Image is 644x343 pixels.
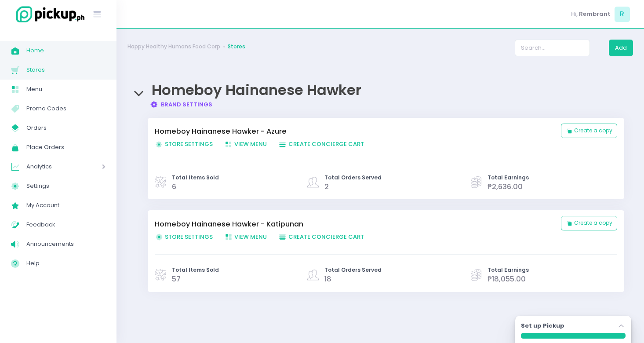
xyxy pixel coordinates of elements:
[127,109,633,320] div: Homeboy Hainanese Hawker Brand Settings
[26,238,106,250] span: Announcements
[278,140,375,149] a: Create Concierge Cart
[521,321,564,330] label: Set up Pickup
[561,216,617,230] button: Create a copy
[228,43,245,51] a: Stores
[26,200,106,211] span: My Account
[488,266,529,274] span: Total Earnings
[26,219,106,230] span: Feedback
[172,274,181,284] span: 57
[11,5,86,24] img: logo
[488,174,529,182] span: Total Earnings
[571,10,578,18] span: Hi,
[224,233,278,241] a: View Menu
[155,219,552,230] a: Homeboy Hainanese Hawker - Katipunan
[26,180,106,192] span: Settings
[515,40,590,56] input: Search...
[278,140,364,148] span: Create Concierge Cart
[172,266,219,274] span: Total Items Sold
[26,142,106,153] span: Place Orders
[26,64,106,76] span: Stores
[155,140,224,149] a: Store Settings
[579,10,610,18] span: Rembrant
[224,140,278,149] a: View Menu
[324,174,382,182] span: Total Orders Served
[152,80,361,100] span: Homeboy Hainanese Hawker
[26,161,77,172] span: Analytics
[26,103,106,114] span: Promo Codes
[278,233,364,241] span: Create Concierge Cart
[155,140,213,148] span: Store Settings
[561,124,617,138] button: Create a copy
[324,182,329,192] span: 2
[488,182,523,192] span: ₱2,636.00
[127,73,633,109] div: Homeboy Hainanese Hawker Brand Settings
[26,84,106,95] span: Menu
[224,233,267,241] span: View Menu
[26,122,106,134] span: Orders
[615,7,630,22] span: R
[324,274,331,284] span: 18
[488,274,526,284] span: ₱18,055.00
[172,182,176,192] span: 6
[26,258,106,269] span: Help
[26,45,106,56] span: Home
[224,140,267,148] span: View Menu
[150,100,213,109] a: Brand Settings
[324,266,382,274] span: Total Orders Served
[278,233,375,241] a: Create Concierge Cart
[155,233,224,241] a: Store Settings
[155,126,552,137] a: Homeboy Hainanese Hawker - Azure
[609,40,633,56] button: Add
[155,233,213,241] span: Store Settings
[172,174,219,182] span: Total Items Sold
[127,43,220,51] a: Happy Healthy Humans Food Corp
